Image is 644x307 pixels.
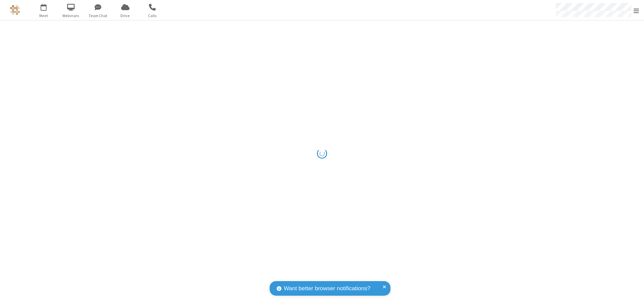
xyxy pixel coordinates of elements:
[113,13,138,19] span: Drive
[10,5,20,15] img: QA Selenium DO NOT DELETE OR CHANGE
[86,13,111,19] span: Team Chat
[31,13,56,19] span: Meet
[140,13,165,19] span: Calls
[58,13,84,19] span: Webinars
[284,284,370,293] span: Want better browser notifications?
